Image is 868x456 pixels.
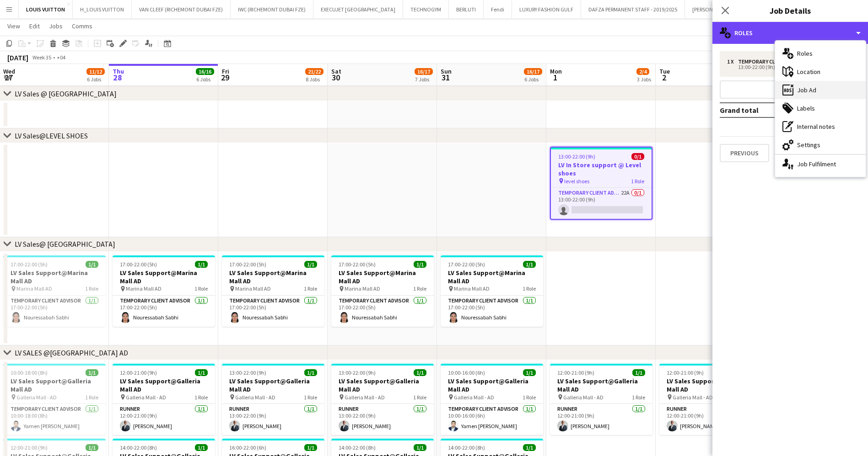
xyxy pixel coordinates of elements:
[222,296,324,327] app-card-role: Temporary Client Advisor1/117:00-22:00 (5h)Nouressabah Sabhi
[775,99,866,117] div: Labels
[126,394,166,401] span: Galleria Mall - AD
[413,394,426,401] span: 1 Role
[632,394,645,401] span: 1 Role
[222,67,229,75] span: Fri
[331,377,434,393] h3: LV Sales Support@Galleria Mall AD
[45,20,66,32] a: Jobs
[196,76,214,83] div: 6 Jobs
[659,364,762,435] div: 12:00-21:00 (9h)1/1LV Sales Support@Galleria Mall AD Galleria Mall - AD1 RoleRunner1/112:00-21:00...
[222,364,324,435] div: 13:00-22:00 (9h)1/1LV Sales Support@Galleria Mall AD Galleria Mall - AD1 RoleRunner1/113:00-22:00...
[549,72,562,83] span: 1
[7,22,20,30] span: View
[3,255,106,327] app-job-card: 17:00-22:00 (5h)1/1LV Sales Support@Marina Mall AD Marina Mall AD1 RoleTemporary Client Advisor1/...
[441,404,543,435] app-card-role: Temporary Client Advisor1/110:00-16:00 (6h)Yamen [PERSON_NAME]
[414,369,426,376] span: 1/1
[113,377,215,393] h3: LV Sales Support@Galleria Mall AD
[229,369,266,376] span: 13:00-22:00 (9h)
[448,444,485,451] span: 14:00-22:00 (8h)
[637,76,651,83] div: 3 Jobs
[339,261,376,268] span: 17:00-22:00 (5h)
[15,131,88,140] div: LV Sales@LEVEL SHOES
[685,0,739,18] button: [PERSON_NAME]
[550,404,652,435] app-card-role: Runner1/112:00-21:00 (9h)[PERSON_NAME]
[306,76,323,83] div: 8 Jobs
[563,394,604,401] span: Galleria Mall - AD
[3,269,106,285] h3: LV Sales Support@Marina Mall AD
[524,76,542,83] div: 6 Jobs
[113,364,215,435] app-job-card: 12:00-21:00 (9h)1/1LV Sales Support@Galleria Mall AD Galleria Mall - AD1 RoleRunner1/112:00-21:00...
[11,369,48,376] span: 10:00-18:00 (8h)
[3,67,15,75] span: Wed
[313,0,403,18] button: EXECUJET [GEOGRAPHIC_DATA]
[631,153,644,160] span: 0/1
[454,394,494,401] span: Galleria Mall - AD
[484,0,512,18] button: Fendi
[403,0,449,18] button: TECHNOGYM
[720,80,861,99] button: Add role
[86,444,98,451] span: 1/1
[113,404,215,435] app-card-role: Runner1/112:00-21:00 (9h)[PERSON_NAME]
[564,178,589,185] span: level shoes
[304,394,317,401] span: 1 Role
[441,296,543,327] app-card-role: Temporary Client Advisor1/117:00-22:00 (5h)Nouressabah Sabhi
[448,261,485,268] span: 17:00-22:00 (5h)
[195,369,208,376] span: 1/1
[85,285,98,292] span: 1 Role
[73,0,132,18] button: H_LOUIS VUITTON
[523,444,536,451] span: 1/1
[3,364,106,435] app-job-card: 10:00-18:00 (8h)1/1LV Sales Support@Galleria Mall AD Galleria Mall - AD1 RoleTemporary Client Adv...
[775,117,866,136] div: Internal notes
[448,369,485,376] span: 10:00-16:00 (6h)
[632,369,645,376] span: 1/1
[523,394,536,401] span: 1 Role
[113,255,215,327] app-job-card: 17:00-22:00 (5h)1/1LV Sales Support@Marina Mall AD Marina Mall AD1 RoleTemporary Client Advisor1/...
[738,58,812,65] div: Temporary Client Advisor
[11,444,48,451] span: 12:00-21:00 (9h)
[441,364,543,435] app-job-card: 10:00-16:00 (6h)1/1LV Sales Support@Galleria Mall AD Galleria Mall - AD1 RoleTemporary Client Adv...
[57,54,65,61] div: +04
[2,72,15,83] span: 27
[196,68,214,75] span: 16/16
[523,369,536,376] span: 1/1
[11,261,48,268] span: 17:00-22:00 (5h)
[727,65,844,69] div: 13:00-22:00 (9h)
[523,285,536,292] span: 1 Role
[775,136,866,154] div: Settings
[441,255,543,327] app-job-card: 17:00-22:00 (5h)1/1LV Sales Support@Marina Mall AD Marina Mall AD1 RoleTemporary Client Advisor1/...
[512,0,581,18] button: LUXURY FASHION GULF
[16,285,52,292] span: Marina Mall AD
[195,261,208,268] span: 1/1
[221,72,229,83] span: 29
[413,285,426,292] span: 1 Role
[120,261,157,268] span: 17:00-22:00 (5h)
[636,68,649,75] span: 2/4
[86,68,105,75] span: 11/12
[68,20,96,32] a: Comms
[331,269,434,285] h3: LV Sales Support@Marina Mall AD
[113,67,124,75] span: Thu
[15,239,115,249] div: LV Sales@ [GEOGRAPHIC_DATA]
[339,369,376,376] span: 13:00-22:00 (9h)
[775,63,866,81] div: Location
[86,369,98,376] span: 1/1
[659,404,762,435] app-card-role: Runner1/112:00-21:00 (9h)[PERSON_NAME]
[194,285,208,292] span: 1 Role
[331,67,341,75] span: Sat
[345,394,385,401] span: Galleria Mall - AD
[229,444,266,451] span: 16:00-22:00 (6h)
[712,22,868,44] div: Roles
[659,377,762,393] h3: LV Sales Support@Galleria Mall AD
[727,58,738,65] div: 1 x
[550,67,562,75] span: Mon
[550,147,652,220] app-job-card: 13:00-22:00 (9h)0/1LV In Store support @ Level shoes level shoes1 RoleTemporary Client Advisor22A...
[523,261,536,268] span: 1/1
[72,22,92,30] span: Comms
[775,155,866,173] div: Job Fulfilment
[550,364,652,435] app-job-card: 12:00-21:00 (9h)1/1LV Sales Support@Galleria Mall AD Galleria Mall - AD1 RoleRunner1/112:00-21:00...
[414,261,426,268] span: 1/1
